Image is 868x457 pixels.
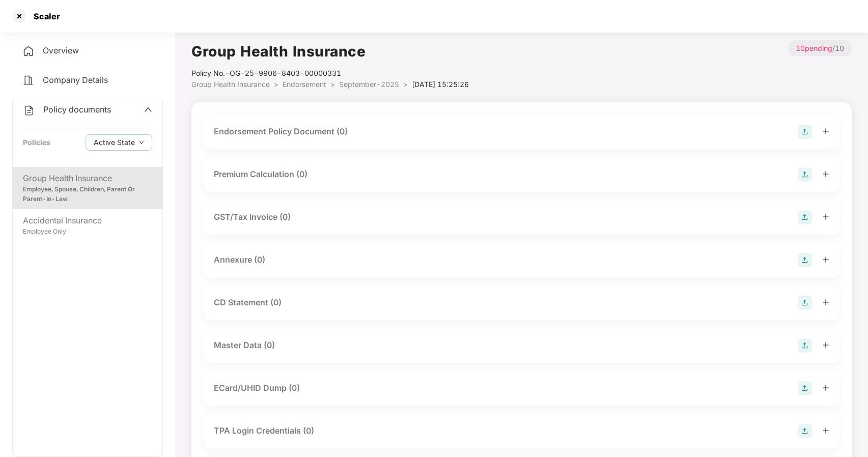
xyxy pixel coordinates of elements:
span: [DATE] 15:25:26 [412,80,469,89]
div: Policies [23,137,50,148]
span: down [139,140,144,146]
div: CD Statement (0) [214,296,282,309]
div: GST/Tax Invoice (0) [214,211,291,223]
span: plus [822,256,829,263]
img: svg+xml;base64,PHN2ZyB4bWxucz0iaHR0cDovL3d3dy53My5vcmcvMjAwMC9zdmciIHdpZHRoPSIyNCIgaGVpZ2h0PSIyNC... [22,74,35,87]
button: Active Statedown [86,134,152,151]
span: > [403,80,408,89]
div: Group Health Insurance [23,172,152,185]
div: ECard/UHID Dump (0) [214,382,300,394]
span: > [330,80,335,89]
span: plus [822,213,829,220]
span: up [144,105,152,113]
span: plus [822,341,829,349]
div: Endorsement Policy Document (0) [214,125,348,138]
h1: Group Health Insurance [191,40,469,63]
span: September-2025 [339,80,399,89]
div: Scaler [27,11,60,21]
span: Endorsement [283,80,326,89]
div: Accidental Insurance [23,214,152,227]
div: Employee, Spouse, Children, Parent Or Parent-In-Law [23,185,152,204]
span: Active State [94,137,135,148]
span: Group Health Insurance [191,80,270,89]
img: svg+xml;base64,PHN2ZyB4bWxucz0iaHR0cDovL3d3dy53My5vcmcvMjAwMC9zdmciIHdpZHRoPSIyNCIgaGVpZ2h0PSIyNC... [23,104,35,117]
img: svg+xml;base64,PHN2ZyB4bWxucz0iaHR0cDovL3d3dy53My5vcmcvMjAwMC9zdmciIHdpZHRoPSIyOCIgaGVpZ2h0PSIyOC... [798,381,812,395]
span: plus [822,170,829,178]
span: Policy documents [43,104,111,115]
p: / 10 [788,40,852,56]
span: > [274,80,278,89]
img: svg+xml;base64,PHN2ZyB4bWxucz0iaHR0cDovL3d3dy53My5vcmcvMjAwMC9zdmciIHdpZHRoPSIyOCIgaGVpZ2h0PSIyOC... [798,167,812,182]
img: svg+xml;base64,PHN2ZyB4bWxucz0iaHR0cDovL3d3dy53My5vcmcvMjAwMC9zdmciIHdpZHRoPSIyOCIgaGVpZ2h0PSIyOC... [798,253,812,267]
div: Employee Only [23,227,152,237]
img: svg+xml;base64,PHN2ZyB4bWxucz0iaHR0cDovL3d3dy53My5vcmcvMjAwMC9zdmciIHdpZHRoPSIyNCIgaGVpZ2h0PSIyNC... [22,45,35,58]
div: Premium Calculation (0) [214,168,307,181]
span: plus [822,427,829,434]
span: plus [822,128,829,135]
img: svg+xml;base64,PHN2ZyB4bWxucz0iaHR0cDovL3d3dy53My5vcmcvMjAwMC9zdmciIHdpZHRoPSIyOCIgaGVpZ2h0PSIyOC... [798,424,812,438]
span: plus [822,299,829,306]
div: Policy No.- OG-25-9906-8403-00000331 [191,68,469,79]
span: plus [822,384,829,391]
span: Overview [43,45,79,55]
div: Annexure (0) [214,253,265,266]
div: TPA Login Credentials (0) [214,424,314,437]
img: svg+xml;base64,PHN2ZyB4bWxucz0iaHR0cDovL3d3dy53My5vcmcvMjAwMC9zdmciIHdpZHRoPSIyOCIgaGVpZ2h0PSIyOC... [798,338,812,353]
span: 10 pending [796,44,832,52]
span: Company Details [43,75,108,85]
img: svg+xml;base64,PHN2ZyB4bWxucz0iaHR0cDovL3d3dy53My5vcmcvMjAwMC9zdmciIHdpZHRoPSIyOCIgaGVpZ2h0PSIyOC... [798,125,812,139]
div: Master Data (0) [214,339,275,352]
img: svg+xml;base64,PHN2ZyB4bWxucz0iaHR0cDovL3d3dy53My5vcmcvMjAwMC9zdmciIHdpZHRoPSIyOCIgaGVpZ2h0PSIyOC... [798,210,812,224]
img: svg+xml;base64,PHN2ZyB4bWxucz0iaHR0cDovL3d3dy53My5vcmcvMjAwMC9zdmciIHdpZHRoPSIyOCIgaGVpZ2h0PSIyOC... [798,296,812,310]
